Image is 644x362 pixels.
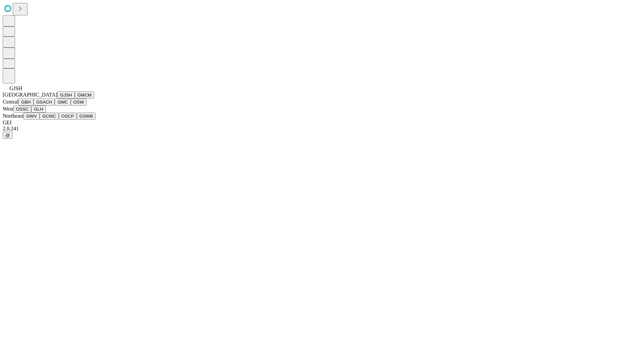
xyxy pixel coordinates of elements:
button: GWV [23,113,40,120]
span: [GEOGRAPHIC_DATA] [3,92,57,98]
div: GEI [3,120,641,126]
button: GJSH [57,92,75,99]
button: GBH [18,99,34,106]
span: Central [3,99,18,105]
button: GSACH [34,99,55,106]
div: 2.0.241 [3,126,641,132]
span: West [3,106,13,112]
button: GCMC [40,113,59,120]
button: GSWB [77,113,96,120]
span: @ [5,133,10,138]
button: OSW [71,99,87,106]
button: OSCP [59,113,77,120]
button: OSSC [13,106,32,113]
span: GJSH [9,85,22,91]
button: GMC [55,99,70,106]
span: Northeast [3,113,23,119]
button: GMCM [75,92,94,99]
button: @ [3,132,13,139]
button: GLH [31,106,46,113]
